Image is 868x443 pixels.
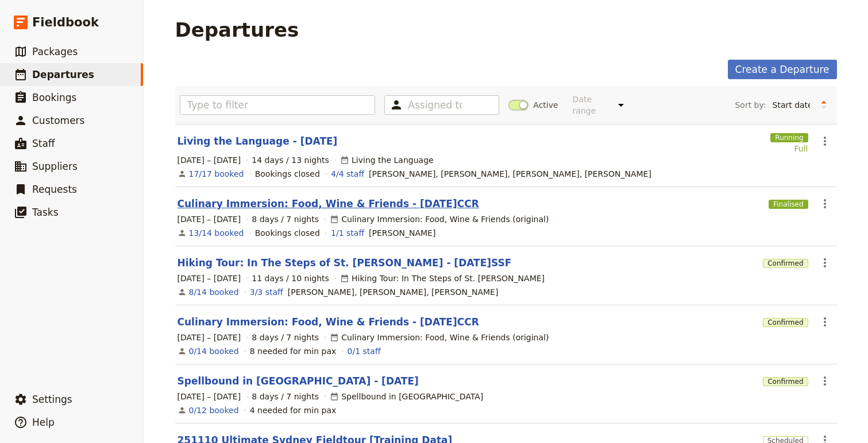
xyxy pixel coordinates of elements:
span: Finalised [769,200,808,209]
div: 8 needed for min pax [250,345,337,357]
span: [DATE] – [DATE] [178,213,241,225]
span: Sort by: [735,99,766,111]
span: Tasks [32,207,59,218]
div: 4 needed for min pax [250,405,337,416]
a: Hiking Tour: In The Steps of St. [PERSON_NAME] - [DATE]SSF [178,256,512,270]
div: Bookings closed [255,168,320,180]
span: Staff [32,138,55,149]
button: Actions [815,312,835,332]
select: Sort by: [767,96,815,114]
a: Culinary Immersion: Food, Wine & Friends - [DATE]CCR [178,197,479,211]
a: 0/1 staff [348,345,381,357]
span: Alessia Ghirardi, Karen Draayer, Marco Zambelli [288,286,499,298]
span: 8 days / 7 nights [252,391,319,402]
div: Culinary Immersion: Food, Wine & Friends (original) [330,213,549,225]
span: Confirmed [763,259,808,268]
span: Customers [32,115,84,126]
a: View the bookings for this departure [189,345,239,357]
span: Giulia Massetti, Emma Sarti, Franco Locatelli, Anna Bonavita [369,168,651,180]
a: 3/3 staff [250,286,283,298]
span: Confirmed [763,377,808,386]
span: Settings [32,394,72,405]
button: Actions [815,253,835,273]
a: Culinary Immersion: Food, Wine & Friends - [DATE]CCR [178,315,479,329]
a: Spellbound in [GEOGRAPHIC_DATA] - [DATE] [178,374,419,388]
span: Active [533,99,558,111]
span: [DATE] – [DATE] [178,154,241,166]
div: Spellbound in [GEOGRAPHIC_DATA] [330,391,483,402]
button: Actions [815,131,835,151]
span: Bookings [32,92,76,103]
button: Actions [815,194,835,213]
span: Help [32,417,55,428]
a: Living the Language - [DATE] [178,134,338,148]
span: 8 days / 7 nights [252,213,319,225]
span: [DATE] – [DATE] [178,332,241,343]
span: Running [770,133,808,142]
a: View the bookings for this departure [189,168,244,180]
span: Departures [32,69,94,80]
input: Assigned to [408,98,462,112]
div: Full [770,143,808,154]
button: Actions [815,371,835,391]
span: Confirmed [763,318,808,327]
span: Requests [32,184,77,195]
span: [DATE] – [DATE] [178,273,241,284]
h1: Departures [175,18,299,41]
div: Bookings closed [255,227,320,239]
span: 8 days / 7 nights [252,332,319,343]
input: Type to filter [180,95,376,115]
span: 11 days / 10 nights [252,273,329,284]
span: 14 days / 13 nights [252,154,329,166]
a: View the bookings for this departure [189,227,244,239]
a: View the bookings for this departure [189,286,239,298]
a: 4/4 staff [331,168,364,180]
span: Susy Patrito [369,227,435,239]
a: View the bookings for this departure [189,405,239,416]
a: Create a Departure [728,60,837,79]
span: Packages [32,46,78,57]
span: Fieldbook [32,14,99,31]
span: [DATE] – [DATE] [178,391,241,402]
div: Culinary Immersion: Food, Wine & Friends (original) [330,332,549,343]
a: 1/1 staff [331,227,364,239]
div: Hiking Tour: In The Steps of St. [PERSON_NAME] [340,273,545,284]
span: Suppliers [32,161,78,172]
button: Change sort direction [815,96,832,114]
div: Living the Language [340,154,434,166]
